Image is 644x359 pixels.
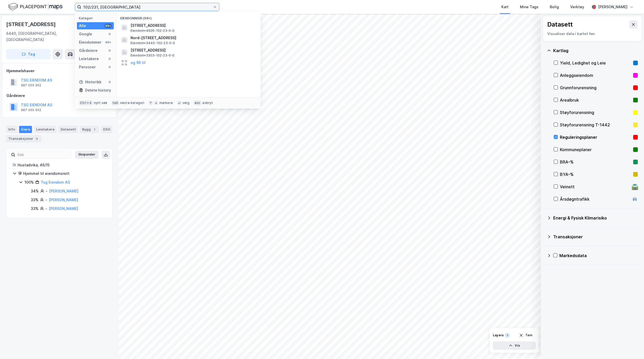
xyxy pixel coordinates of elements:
div: esc [194,100,202,105]
div: 🛣️ [631,183,638,190]
div: 100% [25,179,34,185]
div: Støyforurensning [560,109,631,116]
button: og 96 til [131,60,146,66]
div: Delete history [85,87,111,93]
button: Ekspander [75,151,99,159]
div: neste kategori [120,101,144,105]
button: Vis [493,341,536,350]
div: 0 [108,65,112,69]
div: Eiere [19,126,32,133]
div: ESG [101,126,112,133]
div: Verktøy [570,4,584,10]
div: Årsdøgntrafikk [560,196,630,202]
div: Kartlag [553,47,638,54]
div: Markedsdata [559,252,638,259]
div: nytt søk [94,101,108,105]
div: 0 [108,57,112,61]
input: Søk [15,151,72,159]
div: Datasett [59,126,78,133]
span: [STREET_ADDRESS] [131,22,254,29]
div: [PERSON_NAME] [598,4,627,10]
div: markere [159,101,173,105]
input: Søk på adresse, matrikkel, gårdeiere, leietakere eller personer [81,3,213,11]
div: Kategori [79,16,114,20]
div: 99+ [104,40,112,44]
div: Arealbruk [560,97,631,103]
div: Visualiser data i kartet her. [547,31,638,37]
div: Personer [79,64,96,70]
div: - [46,188,47,194]
div: Eiendommer (99+) [116,12,261,21]
div: 5 [34,136,39,141]
div: BRA–% [560,159,631,165]
div: Gårdeiere [79,47,98,54]
div: Ctrl + k [79,100,93,105]
div: 987 055 952 [21,83,41,87]
div: 33% [31,197,38,203]
div: 99+ [104,24,112,28]
div: Gårdeiere [6,93,112,99]
a: [PERSON_NAME] [49,206,78,211]
a: Tsg Eiendom AS [41,180,70,184]
div: Kommuneplaner [560,146,631,153]
div: Hjemmel til eiendomsrett [23,170,106,177]
span: Nord-[STREET_ADDRESS] [131,35,254,41]
a: [PERSON_NAME] [49,198,78,202]
div: Google [79,31,92,37]
div: Veinett [560,184,630,190]
div: Transaksjoner [6,135,42,142]
div: 0 [108,48,112,53]
div: Transaksjoner [553,234,638,240]
iframe: Chat Widget [618,334,644,359]
div: 0 [108,32,112,36]
div: 33% [31,206,38,212]
div: 1 [505,333,510,338]
span: [STREET_ADDRESS] [131,47,254,53]
div: Bygg [80,126,99,133]
span: Eiendom • 3303-102-23-0-0 [131,53,175,58]
div: velg [182,101,189,105]
a: [PERSON_NAME] [49,189,78,193]
div: BYA–% [560,171,631,177]
img: logo.f888ab2527a4732fd821a326f86c7f29.svg [8,2,62,11]
div: Energi & Fysisk Klimarisiko [553,215,638,221]
div: Grunnforurensning [560,85,631,91]
div: tab [111,100,119,105]
div: Kontrollprogram for chat [618,334,644,359]
button: Tag [6,49,51,59]
div: 34% [31,188,39,194]
button: Tøm [516,331,536,339]
div: - [45,197,47,203]
div: Mine Tags [520,4,538,10]
div: - [45,206,47,212]
div: Alle [79,23,86,29]
div: Info [6,126,17,133]
span: Eiendom • 3440-102-23-0-0 [131,41,175,45]
div: 987 055 952 [21,108,41,112]
div: Leietakere [79,56,99,62]
div: Hustadvika, 46/15 [18,162,106,168]
div: 6440, [GEOGRAPHIC_DATA], [GEOGRAPHIC_DATA] [6,30,84,43]
div: Bolig [550,4,559,10]
div: Leietakere [34,126,57,133]
div: Yield, Ledighet og Leie [560,60,631,66]
div: 1 [92,127,97,132]
div: Historikk [79,79,101,85]
div: Kart [501,4,509,10]
div: Layers [493,333,504,337]
div: [STREET_ADDRESS] [6,20,57,28]
div: Anleggseiendom [560,72,631,78]
div: Hjemmelshaver [6,68,112,74]
div: 0 [108,80,112,84]
div: Reguleringsplaner [560,134,631,140]
div: Datasett [547,20,573,29]
div: Støyforurensning T-1442 [560,122,631,128]
div: Eiendommer [79,39,101,45]
div: avbryt [202,101,213,105]
span: Eiendom • 4626-102-23-0-0 [131,29,175,33]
